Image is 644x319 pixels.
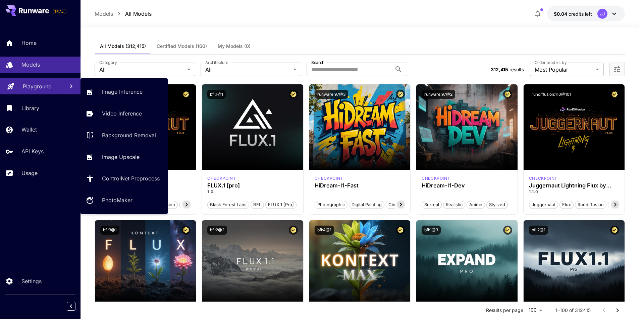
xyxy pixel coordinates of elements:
[610,226,619,235] button: Certified Model – Vetted for best performance and includes a commercial license.
[529,226,548,235] button: bfl:2@1
[396,226,405,235] button: Certified Model – Vetted for best performance and includes a commercial license.
[349,202,384,208] span: Digital Painting
[422,175,450,181] p: checkpoint
[610,90,619,99] button: Certified Model – Vetted for best performance and includes a commercial license.
[207,175,236,181] p: checkpoint
[289,90,298,99] button: Certified Model – Vetted for best performance and includes a commercial license.
[102,174,160,182] p: ControlNet Preprocess
[102,196,132,204] p: PhotoMaker
[181,90,191,99] button: Certified Model – Vetted for best performance and includes a commercial license.
[529,182,620,189] h3: Juggernaut Lightning Flux by RunDiffusion
[311,60,324,65] label: Search
[100,226,119,235] button: bfl:3@1
[491,67,508,72] span: 312,415
[547,6,625,21] button: $0.0404
[422,175,450,181] div: HiDream Dev
[80,192,168,209] a: PhotoMaker
[529,175,557,181] div: FLUX.1 D
[157,43,207,49] span: Certified Models (160)
[555,307,591,314] p: 1–100 of 312415
[315,202,347,208] span: Photographic
[315,175,343,181] div: HiDream Fast
[396,90,405,99] button: Certified Model – Vetted for best performance and includes a commercial license.
[80,127,168,144] a: Background Removal
[67,302,75,311] button: Collapse sidebar
[611,304,624,317] button: Go to next page
[443,202,465,208] span: Realistic
[181,226,191,235] button: Certified Model – Vetted for best performance and includes a commercial license.
[486,307,523,314] p: Results per page
[102,109,142,117] p: Video Inference
[315,90,348,99] button: runware:97@3
[207,182,298,189] h3: FLUX.1 [pro]
[95,10,113,18] p: Models
[529,90,574,99] button: rundiffusion:110@101
[80,149,168,165] a: Image Upscale
[23,82,52,90] p: Playground
[21,104,39,112] p: Library
[535,66,593,74] span: Most Popular
[80,105,168,122] a: Video Inference
[21,39,37,47] p: Home
[207,175,236,181] div: fluxpro
[179,202,191,208] span: pro
[315,175,343,181] p: checkpoint
[207,90,226,99] button: bfl:1@1
[529,175,557,181] p: checkpoint
[21,169,38,177] p: Usage
[422,90,455,99] button: runware:97@2
[289,226,298,235] button: Certified Model – Vetted for best performance and includes a commercial license.
[560,202,573,208] span: flux
[487,202,507,208] span: Stylized
[386,202,411,208] span: Cinematic
[95,10,152,18] nav: breadcrumb
[315,226,334,235] button: bfl:4@1
[509,67,524,72] span: results
[99,66,184,74] span: All
[21,61,40,69] p: Models
[99,60,117,65] label: Category
[21,277,42,285] p: Settings
[554,11,569,17] span: $0.04
[526,305,545,315] div: 100
[102,131,156,139] p: Background Removal
[21,126,37,134] p: Wallet
[422,202,441,208] span: Surreal
[597,9,607,19] div: JJ
[613,65,621,74] button: Open more filters
[575,202,606,208] span: rundiffusion
[205,60,228,65] label: Architecture
[608,202,628,208] span: schnell
[205,66,290,74] span: All
[315,182,405,189] h3: HiDream-I1-Fast
[569,11,592,17] span: credits left
[52,7,66,15] span: Add your payment card to enable full platform functionality.
[80,170,168,187] a: ControlNet Preprocess
[100,43,146,49] span: All Models (312,415)
[503,226,512,235] button: Certified Model – Vetted for best performance and includes a commercial license.
[72,300,80,312] div: Collapse sidebar
[529,189,620,195] p: 1.1.0
[529,202,558,208] span: juggernaut
[422,226,441,235] button: bfl:1@3
[422,182,512,189] h3: HiDream-I1-Dev
[554,10,592,17] div: $0.0404
[207,226,227,235] button: bfl:2@2
[125,10,152,18] p: All Models
[207,189,298,195] p: 1.0
[218,43,251,49] span: My Models (0)
[208,202,249,208] span: Black Forest Labs
[80,84,168,100] a: Image Inference
[21,147,44,155] p: API Keys
[467,202,485,208] span: Anime
[251,202,264,208] span: BFL
[266,202,296,208] span: FLUX.1 [pro]
[535,60,567,65] label: Order models by
[52,9,66,14] span: TRIAL
[503,90,512,99] button: Certified Model – Vetted for best performance and includes a commercial license.
[102,153,140,161] p: Image Upscale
